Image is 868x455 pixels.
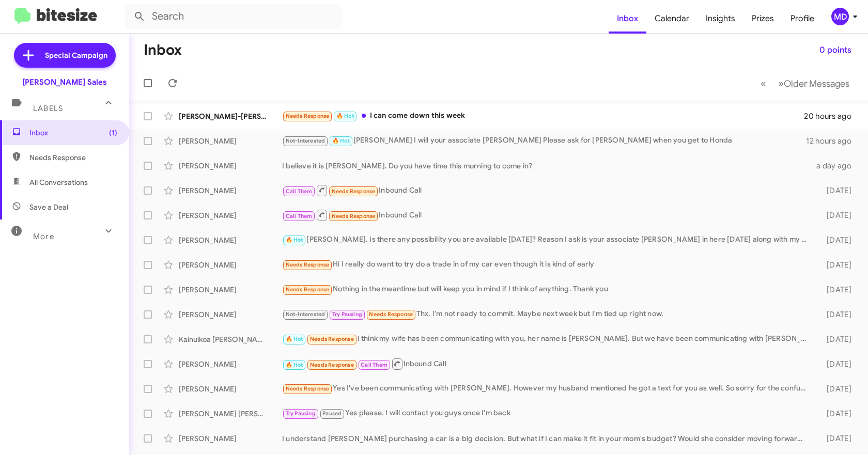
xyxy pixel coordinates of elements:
[179,309,282,320] div: [PERSON_NAME]
[282,161,812,171] div: I believe it is [PERSON_NAME]. Do you have time this morning to come in?
[45,50,107,60] span: Special Campaign
[812,409,860,419] div: [DATE]
[282,110,804,122] div: I can come down this week
[286,385,330,392] span: Needs Response
[282,383,812,395] div: Yes I've been communicating with [PERSON_NAME]. However my husband mentioned he got a text for yo...
[812,433,860,444] div: [DATE]
[310,362,354,368] span: Needs Response
[812,185,860,196] div: [DATE]
[812,359,860,369] div: [DATE]
[179,185,282,196] div: [PERSON_NAME]
[823,8,857,25] button: MD
[812,235,860,245] div: [DATE]
[179,285,282,295] div: [PERSON_NAME]
[179,334,282,344] div: Kainuikoa [PERSON_NAME]
[29,177,88,187] span: All Conversations
[819,41,851,59] span: 0 points
[609,4,646,34] a: Inbox
[812,334,860,344] div: [DATE]
[144,42,182,58] h1: Inbox
[286,113,330,119] span: Needs Response
[14,43,116,68] a: Special Campaign
[179,260,282,270] div: [PERSON_NAME]
[282,234,812,246] div: [PERSON_NAME]. Is there any possibility you are available [DATE]? Reason I ask is your associate ...
[179,359,282,369] div: [PERSON_NAME]
[179,433,282,444] div: [PERSON_NAME]
[282,135,806,147] div: [PERSON_NAME] I will your associate [PERSON_NAME] Please ask for [PERSON_NAME] when you get to Honda
[812,309,860,320] div: [DATE]
[282,308,812,320] div: Thx. I'm not ready to commit. Maybe next week but I'm tied up right now.
[179,161,282,171] div: [PERSON_NAME]
[179,136,282,146] div: [PERSON_NAME]
[33,104,63,113] span: Labels
[286,213,313,219] span: Call Them
[286,188,313,195] span: Call Them
[29,128,117,138] span: Inbox
[282,209,812,222] div: Inbound Call
[286,336,303,342] span: 🔥 Hot
[286,362,303,368] span: 🔥 Hot
[282,333,812,345] div: I think my wife has been communicating with you, her name is [PERSON_NAME]. But we have been comm...
[310,336,354,342] span: Needs Response
[109,128,117,138] span: (1)
[179,210,282,221] div: [PERSON_NAME]
[282,407,812,419] div: Yes please. I will contact you guys once I'm back
[369,311,413,318] span: Needs Response
[812,260,860,270] div: [DATE]
[282,357,812,370] div: Inbound Call
[282,184,812,197] div: Inbound Call
[179,384,282,394] div: [PERSON_NAME]
[332,188,376,195] span: Needs Response
[22,77,107,87] div: [PERSON_NAME] Sales
[332,213,376,219] span: Needs Response
[29,152,117,163] span: Needs Response
[812,210,860,221] div: [DATE]
[336,113,354,119] span: 🔥 Hot
[784,78,849,89] span: Older Messages
[812,161,860,171] div: a day ago
[286,410,316,417] span: Try Pausing
[754,73,772,94] button: Previous
[806,136,860,146] div: 12 hours ago
[179,235,282,245] div: [PERSON_NAME]
[778,77,784,90] span: »
[286,237,303,243] span: 🔥 Hot
[755,73,856,94] nav: Page navigation example
[332,137,350,144] span: 🔥 Hot
[282,433,812,444] div: I understand [PERSON_NAME] purchasing a car is a big decision. But what if I can make it fit in y...
[811,41,860,59] button: 0 points
[743,4,782,34] a: Prizes
[286,286,330,293] span: Needs Response
[698,4,743,34] a: Insights
[282,284,812,295] div: Nothing in the meantime but will keep you in mind if I think of anything. Thank you
[179,111,282,121] div: [PERSON_NAME]-[PERSON_NAME]
[322,410,342,417] span: Paused
[812,285,860,295] div: [DATE]
[332,311,362,318] span: Try Pausing
[286,311,326,318] span: Not-Interested
[804,111,860,121] div: 20 hours ago
[761,77,766,90] span: «
[772,73,856,94] button: Next
[125,4,342,29] input: Search
[646,4,698,34] a: Calendar
[286,261,330,268] span: Needs Response
[286,137,326,144] span: Not-Interested
[361,362,388,368] span: Call Them
[831,8,849,25] div: MD
[782,4,823,34] a: Profile
[33,232,54,241] span: More
[29,202,68,212] span: Save a Deal
[179,409,282,419] div: [PERSON_NAME] [PERSON_NAME]
[282,259,812,271] div: Hi I really do want to try do a trade in of my car even though it is kind of early
[812,384,860,394] div: [DATE]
